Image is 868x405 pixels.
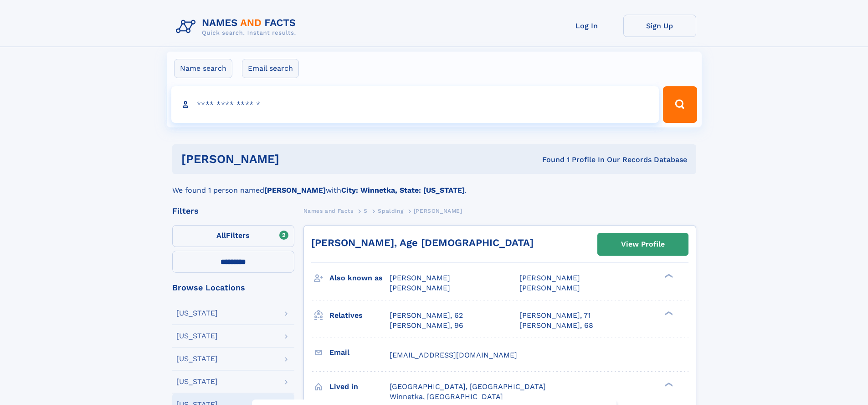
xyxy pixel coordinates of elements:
label: Filters [172,225,294,247]
div: ❯ [663,310,673,316]
span: [PERSON_NAME] [519,284,580,292]
div: Found 1 Profile In Our Records Database [411,155,687,165]
div: Filters [172,207,294,215]
input: search input [171,86,659,123]
span: Spalding [378,208,403,214]
div: ❯ [663,381,673,387]
a: Names and Facts [303,205,354,216]
a: Spalding [378,205,403,216]
a: [PERSON_NAME], 62 [390,310,463,321]
span: [PERSON_NAME] [414,208,462,214]
span: All [216,231,226,240]
h1: [PERSON_NAME] [181,153,411,165]
span: [PERSON_NAME] [390,284,450,292]
button: Search Button [663,86,697,123]
img: Logo Names and Facts [172,15,303,39]
span: [EMAIL_ADDRESS][DOMAIN_NAME] [390,351,517,359]
span: [PERSON_NAME] [390,274,450,282]
div: View Profile [621,234,665,255]
div: We found 1 person named with . [172,174,696,196]
span: S [364,208,368,214]
div: [US_STATE] [176,310,218,317]
h3: Lived in [329,379,390,394]
div: [US_STATE] [176,332,218,340]
a: [PERSON_NAME], 96 [390,321,463,331]
label: Email search [242,59,299,78]
h3: Relatives [329,308,390,323]
a: [PERSON_NAME], 68 [519,321,593,331]
span: Winnetka, [GEOGRAPHIC_DATA] [390,392,503,401]
a: Sign Up [623,15,696,37]
span: [GEOGRAPHIC_DATA], [GEOGRAPHIC_DATA] [390,382,546,391]
span: [PERSON_NAME] [519,274,580,282]
a: View Profile [598,233,688,255]
a: S [364,205,368,216]
div: [US_STATE] [176,378,218,385]
h3: Also known as [329,270,390,286]
b: [PERSON_NAME] [264,186,326,195]
div: ❯ [663,273,673,279]
a: [PERSON_NAME], 71 [519,310,591,321]
h3: Email [329,345,390,360]
div: [US_STATE] [176,355,218,363]
div: Browse Locations [172,284,294,292]
b: City: Winnetka, State: [US_STATE] [341,186,465,195]
a: Log In [550,15,623,37]
label: Name search [174,59,232,78]
a: [PERSON_NAME], Age [DEMOGRAPHIC_DATA] [311,237,534,248]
